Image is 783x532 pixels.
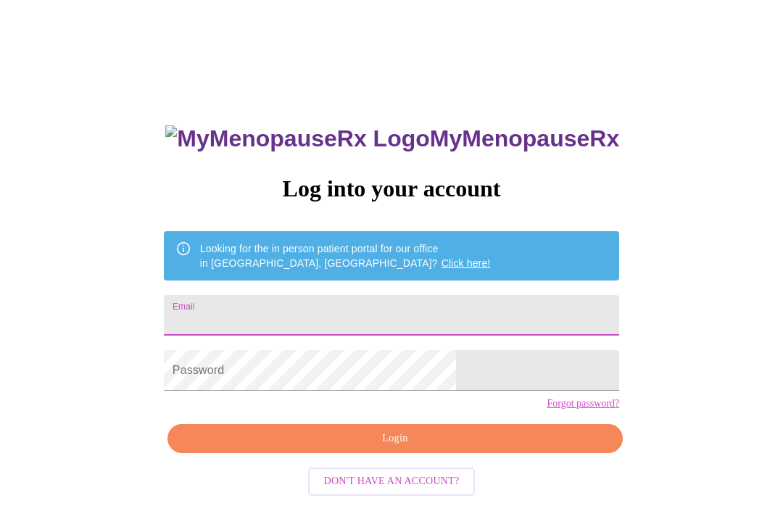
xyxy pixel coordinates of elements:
span: Don't have an account? [324,483,460,501]
a: Forgot password? [547,408,619,420]
button: Login [167,434,623,464]
h3: Log into your account [164,186,619,212]
span: Login [184,440,606,458]
a: Click here! [442,267,491,279]
button: Don't have an account? [308,478,476,506]
a: Don't have an account? [304,484,479,496]
h3: MyMenopauseRx [165,136,619,162]
div: Looking for the in person patient portal for our office in [GEOGRAPHIC_DATA], [GEOGRAPHIC_DATA]? [200,246,491,286]
img: MyMenopauseRx Logo [165,136,429,162]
